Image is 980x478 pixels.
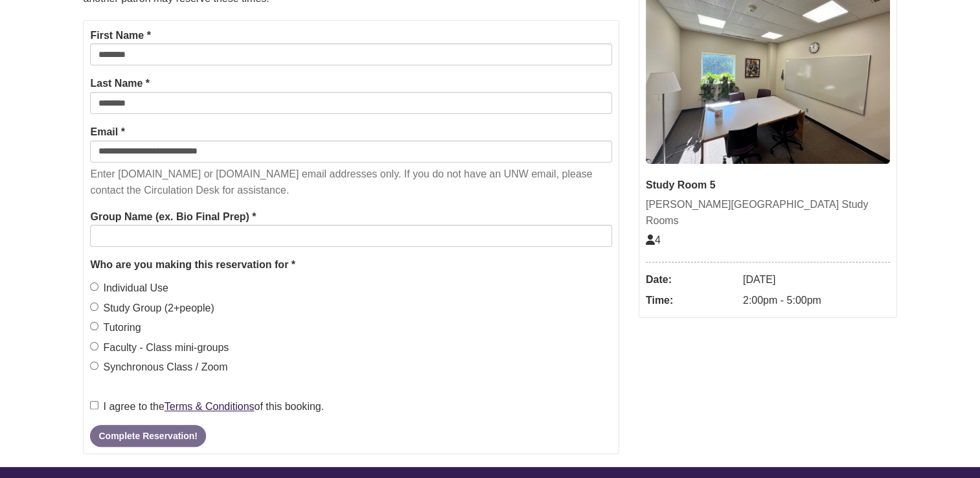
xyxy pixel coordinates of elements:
[90,398,324,415] label: I agree to the of this booking.
[90,425,205,447] button: Complete Reservation!
[90,256,611,273] legend: Who are you making this reservation for *
[90,401,98,409] input: I agree to theTerms & Conditionsof this booking.
[646,177,890,194] div: Study Room 5
[743,269,890,290] dd: [DATE]
[90,27,150,44] label: First Name *
[90,322,98,330] input: Tutoring
[90,124,124,141] label: Email *
[90,361,98,370] input: Synchronous Class / Zoom
[646,196,890,229] div: [PERSON_NAME][GEOGRAPHIC_DATA] Study Rooms
[646,234,661,245] span: The capacity of this space
[90,282,98,291] input: Individual Use
[90,339,229,356] label: Faculty - Class mini-groups
[646,269,736,290] dt: Date:
[90,302,98,311] input: Study Group (2+people)
[90,75,150,92] label: Last Name *
[90,166,611,199] p: Enter [DOMAIN_NAME] or [DOMAIN_NAME] email addresses only. If you do not have an UNW email, pleas...
[90,209,256,225] label: Group Name (ex. Bio Final Prep) *
[646,290,736,311] dt: Time:
[90,319,141,336] label: Tutoring
[743,290,890,311] dd: 2:00pm - 5:00pm
[90,300,214,317] label: Study Group (2+people)
[165,401,255,412] a: Terms & Conditions
[90,342,98,350] input: Faculty - Class mini-groups
[90,359,227,376] label: Synchronous Class / Zoom
[90,280,168,297] label: Individual Use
